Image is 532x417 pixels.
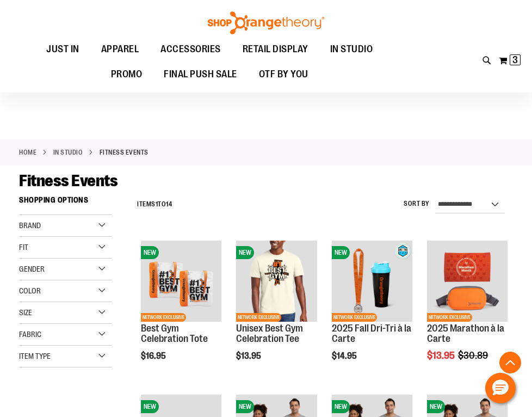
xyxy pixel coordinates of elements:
[141,323,208,345] a: Best Gym Celebration Tote
[326,235,418,389] div: product
[19,221,41,230] span: Brand
[141,241,221,323] a: Main for Best Gym Celebration ToteNEWNETWORK EXCLUSIVE
[153,62,248,87] a: FINAL PUSH SALE
[427,241,508,321] img: 2025 Marathon à la Carte
[53,148,83,157] a: IN STUDIO
[19,330,41,339] span: Fabric
[485,373,516,403] button: Hello, have a question? Let’s chat.
[19,265,45,273] span: Gender
[100,62,153,87] a: PROMO
[19,171,117,190] span: Fitness Events
[332,241,412,323] a: 2025 Fall Dri-Tri à la CarteNEWNETWORK EXCLUSIVE
[236,241,317,323] a: OTF Unisex Best Gym TeeNEWNETWORK EXCLUSIVE
[236,241,317,321] img: OTF Unisex Best Gym Tee
[135,235,227,383] div: product
[319,37,384,62] a: IN STUDIO
[137,196,172,213] h2: Items to
[141,246,159,259] span: NEW
[259,62,308,87] span: OTF BY YOU
[19,308,32,317] span: Size
[236,246,254,259] span: NEW
[19,286,41,295] span: Color
[427,400,445,413] span: NEW
[19,191,112,215] strong: Shopping Options
[332,323,411,345] a: 2025 Fall Dri-Tri à la Carte
[512,54,518,65] span: 3
[111,62,143,87] span: PROMO
[160,37,221,62] span: ACCESSORIES
[166,200,172,208] span: 14
[427,323,504,345] a: 2025 Marathon à la Carte
[330,37,373,62] span: IN STUDIO
[332,241,412,321] img: 2025 Fall Dri-Tri à la Carte
[100,148,149,157] strong: Fitness Events
[236,323,303,345] a: Unisex Best Gym Celebration Tee
[46,37,79,62] span: JUST IN
[427,350,456,361] span: $13.95
[141,400,159,413] span: NEW
[206,11,326,34] img: Shop Orangetheory
[150,37,232,62] a: ACCESSORIES
[332,351,358,361] span: $14.95
[141,351,168,361] span: $16.95
[236,351,263,361] span: $13.95
[243,37,308,62] span: RETAIL DISPLAY
[164,62,237,87] span: FINAL PUSH SALE
[236,313,281,322] span: NETWORK EXCLUSIVE
[231,235,322,389] div: product
[19,352,51,360] span: Item Type
[35,37,90,62] a: JUST IN
[332,400,350,413] span: NEW
[427,313,472,322] span: NETWORK EXCLUSIVE
[332,313,377,322] span: NETWORK EXCLUSIVE
[90,37,150,62] a: APPAREL
[19,148,36,157] a: Home
[236,400,254,413] span: NEW
[232,37,319,62] a: RETAIL DISPLAY
[101,37,139,62] span: APPAREL
[458,350,490,361] span: $30.89
[141,313,186,322] span: NETWORK EXCLUSIVE
[141,241,221,321] img: Main for Best Gym Celebration Tote
[404,199,430,208] label: Sort By
[422,235,513,389] div: product
[248,62,319,87] a: OTF BY YOU
[332,246,350,259] span: NEW
[156,200,158,208] span: 1
[427,241,508,323] a: 2025 Marathon à la CarteNETWORK EXCLUSIVE
[19,243,28,252] span: Fit
[499,352,521,373] button: Back To Top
